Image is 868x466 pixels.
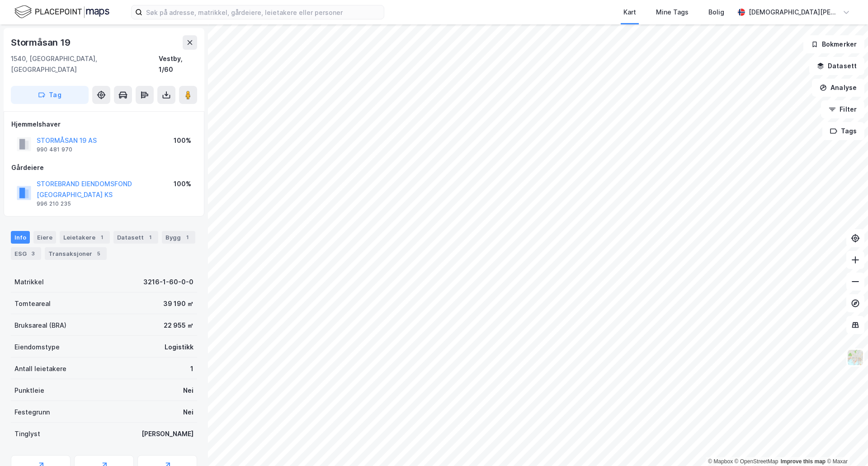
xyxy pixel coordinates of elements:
[735,458,778,465] a: OpenStreetMap
[14,277,44,287] div: Matrikkel
[45,247,107,260] div: Transaksjoner
[708,458,733,465] a: Mapbox
[822,122,864,140] button: Tags
[183,407,193,418] div: Nei
[11,247,41,260] div: ESG
[803,35,864,53] button: Bokmerker
[14,320,66,331] div: Bruksareal (BRA)
[656,7,689,18] div: Mine Tags
[14,385,44,396] div: Punktleie
[623,7,636,18] div: Kart
[174,135,191,146] div: 100%
[174,179,191,189] div: 100%
[162,231,195,244] div: Bygg
[60,231,110,244] div: Leietakere
[97,233,106,242] div: 1
[165,342,193,353] div: Logistikk
[143,277,193,287] div: 3216-1-60-0-0
[11,231,30,244] div: Info
[113,231,158,244] div: Datasett
[37,146,72,153] div: 990 481 970
[847,349,864,366] img: Z
[14,407,50,418] div: Festegrunn
[809,57,864,75] button: Datasett
[14,363,66,374] div: Antall leietakere
[11,35,72,50] div: Stormåsan 19
[11,53,159,75] div: 1540, [GEOGRAPHIC_DATA], [GEOGRAPHIC_DATA]
[14,4,109,20] img: logo.f888ab2527a4732fd821a326f86c7f29.svg
[11,162,197,173] div: Gårdeiere
[164,320,193,331] div: 22 955 ㎡
[821,100,864,118] button: Filter
[11,119,197,130] div: Hjemmelshaver
[28,249,38,258] div: 3
[94,249,103,258] div: 5
[823,423,868,466] div: Kontrollprogram for chat
[823,423,868,466] iframe: Chat Widget
[749,7,839,18] div: [DEMOGRAPHIC_DATA][PERSON_NAME]
[142,428,193,439] div: [PERSON_NAME]
[812,79,864,97] button: Analyse
[33,231,56,244] div: Eiere
[14,342,60,353] div: Eiendomstype
[781,458,826,465] a: Improve this map
[14,428,40,439] div: Tinglyst
[14,298,51,309] div: Tomteareal
[11,86,89,104] button: Tag
[146,233,155,242] div: 1
[708,7,724,18] div: Bolig
[183,233,192,242] div: 1
[142,5,384,19] input: Søk på adresse, matrikkel, gårdeiere, leietakere eller personer
[183,385,193,396] div: Nei
[159,53,197,75] div: Vestby, 1/60
[190,363,193,374] div: 1
[37,200,71,207] div: 996 210 235
[163,298,193,309] div: 39 190 ㎡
